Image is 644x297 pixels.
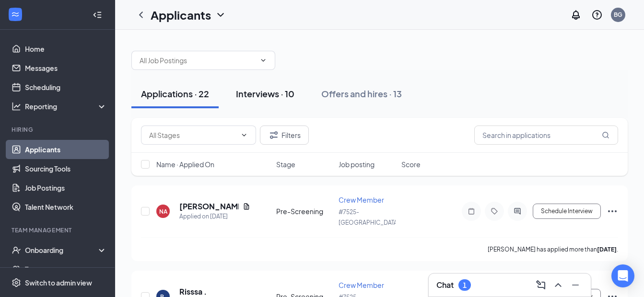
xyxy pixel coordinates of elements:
span: Name · Applied On [156,160,214,169]
h3: Chat [436,280,454,290]
svg: Analysis [12,102,21,111]
button: Filter Filters [260,126,309,145]
div: Offers and hires · 13 [321,88,402,100]
a: Sourcing Tools [25,159,107,178]
a: Job Postings [25,178,107,197]
input: All Stages [149,130,236,140]
div: Interviews · 10 [236,88,294,100]
svg: UserCheck [12,245,21,255]
svg: ChevronLeft [135,9,147,21]
svg: WorkstreamLogo [11,10,20,19]
span: Crew Member [339,281,384,289]
div: Reporting [25,102,107,111]
div: Onboarding [25,245,99,255]
div: Applications · 22 [141,88,209,100]
input: Search in applications [474,126,618,145]
div: Switch to admin view [25,278,92,287]
svg: MagnifyingGlass [602,131,609,139]
b: [DATE] [597,246,617,253]
div: 1 [463,281,467,289]
a: Home [25,39,107,58]
button: Schedule Interview [533,204,601,219]
div: BG [614,11,622,19]
div: Applied on [DATE] [179,212,250,221]
h5: [PERSON_NAME] [179,201,239,212]
svg: ChevronUp [552,279,564,291]
svg: ComposeMessage [535,279,547,291]
a: Applicants [25,140,107,159]
a: Talent Network [25,197,107,217]
svg: Notifications [570,9,582,21]
svg: Collapse [93,10,102,20]
input: All Job Postings [140,55,256,66]
svg: ChevronDown [240,131,248,139]
svg: ActiveChat [512,207,523,215]
p: [PERSON_NAME] has applied more than . [488,245,618,253]
svg: QuestionInfo [591,9,603,21]
h1: Applicants [151,7,211,23]
a: Scheduling [25,78,107,97]
span: Score [401,160,421,169]
svg: ChevronDown [215,9,226,21]
div: Hiring [12,126,105,134]
button: Minimize [568,277,583,293]
svg: ChevronDown [259,57,267,64]
button: ChevronUp [550,277,566,293]
svg: Document [243,203,250,210]
a: Team [25,260,107,279]
div: Team Management [12,226,105,234]
span: #7525- [GEOGRAPHIC_DATA] [339,208,399,226]
h5: Risssa . [179,286,207,297]
svg: Minimize [570,279,581,291]
svg: Tag [489,207,500,215]
svg: Ellipses [607,206,618,217]
button: ComposeMessage [533,277,549,293]
div: Open Intercom Messenger [611,264,634,287]
div: NA [159,207,167,216]
svg: Filter [268,129,280,141]
div: Pre-Screening [276,206,333,216]
span: Stage [276,160,295,169]
svg: Note [466,207,477,215]
a: Messages [25,58,107,78]
svg: Settings [12,278,21,287]
span: Crew Member [339,195,384,204]
span: Job posting [339,160,375,169]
